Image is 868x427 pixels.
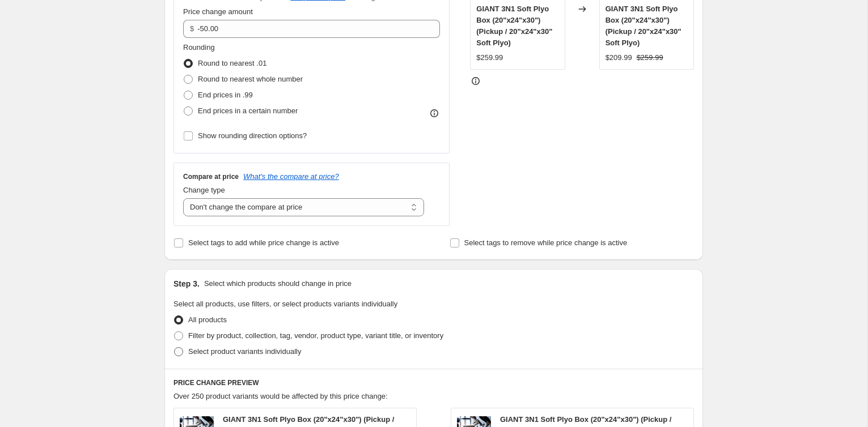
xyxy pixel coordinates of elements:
span: All products [188,315,227,324]
span: GIANT 3N1 Soft Plyo Box (20"x24"x30") (Pickup / 20"x24"x30" Soft Plyo) [606,5,681,47]
span: Over 250 product variants would be affected by this price change: [173,392,388,400]
h2: Step 3. [173,278,200,289]
h3: Compare at price [183,172,239,181]
span: Select all products, use filters, or select products variants individually [173,300,397,308]
strike: $259.99 [637,52,663,63]
span: End prices in a certain number [198,106,298,115]
span: Select tags to remove while price change is active [464,238,628,247]
span: GIANT 3N1 Soft Plyo Box (20"x24"x30") (Pickup / 20"x24"x30" Soft Plyo) [476,5,552,47]
span: Price change amount [183,7,253,16]
span: Show rounding direction options? [198,131,307,140]
span: Select product variants individually [188,347,301,356]
span: End prices in .99 [198,91,253,99]
span: Change type [183,186,225,194]
span: $ [190,24,194,33]
button: What's the compare at price? [243,172,339,181]
p: Select which products should change in price [204,278,352,289]
span: Rounding [183,43,215,52]
div: $259.99 [476,52,503,63]
input: -12.00 [197,20,422,38]
span: Filter by product, collection, tag, vendor, product type, variant title, or inventory [188,331,443,340]
h6: PRICE CHANGE PREVIEW [173,378,694,387]
span: Round to nearest whole number [198,75,303,83]
span: Round to nearest .01 [198,59,266,67]
span: Select tags to add while price change is active [188,238,339,247]
div: $209.99 [606,52,632,63]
